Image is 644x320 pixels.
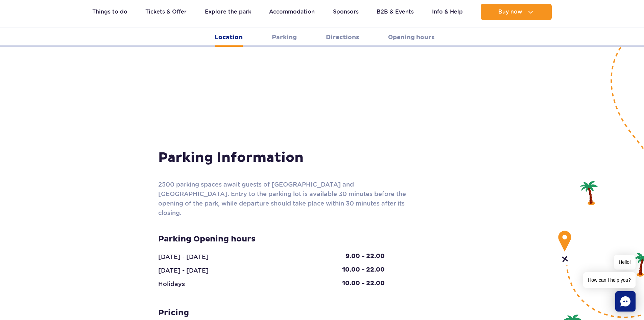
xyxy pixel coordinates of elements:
a: B2B & Events [377,4,414,20]
div: [DATE] - [DATE] [153,266,214,275]
div: 9.00 - 22.00 [340,252,390,262]
a: Sponsors [333,4,359,20]
a: Things to do [92,4,127,20]
a: Accommodation [269,4,315,20]
div: 10.00 - 22.00 [337,266,390,275]
div: Chat [615,291,636,312]
span: Buy now [498,9,522,15]
button: Buy now [481,4,552,20]
h3: Parking Opening hours [158,234,385,244]
div: [DATE] - [DATE] [153,252,214,262]
a: Parking [272,28,297,47]
a: Opening hours [388,28,434,47]
a: Explore the park [205,4,251,20]
a: Directions [326,28,359,47]
div: 10.00 - 22.00 [337,279,390,289]
span: Hello! [614,255,636,270]
h3: Parking Information [158,149,486,166]
h3: Pricing [158,308,385,318]
span: How can I help you? [583,272,636,288]
a: Info & Help [432,4,463,20]
a: Location [215,28,243,47]
div: Holidays [153,279,190,289]
p: 2500 parking spaces await guests of [GEOGRAPHIC_DATA] and [GEOGRAPHIC_DATA]. Entry to the parking... [158,180,412,218]
a: Tickets & Offer [145,4,187,20]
